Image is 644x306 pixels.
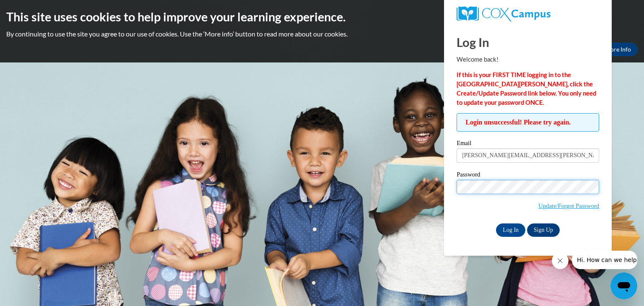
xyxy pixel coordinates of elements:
[457,171,599,180] label: Password
[457,6,551,21] img: COX Campus
[457,6,599,21] a: COX Campus
[6,8,638,25] h2: This site uses cookies to help improve your learning experience.
[538,202,599,209] a: Update/Forgot Password
[457,71,596,106] strong: If this is your FIRST TIME logging in to the [GEOGRAPHIC_DATA][PERSON_NAME], click the Create/Upd...
[598,43,638,56] a: More Info
[527,223,560,237] a: Sign Up
[6,29,638,39] p: By continuing to use the site you agree to our use of cookies. Use the ‘More info’ button to read...
[610,272,637,299] iframe: Button to launch messaging window
[552,252,569,269] iframe: Close message
[457,113,599,132] span: Login unsuccessful! Please try again.
[5,6,68,13] span: Hi. How can we help?
[457,140,599,148] label: Email
[457,34,599,51] h1: Log In
[572,251,637,269] iframe: Message from company
[457,55,599,64] p: Welcome back!
[496,223,525,237] input: Log In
